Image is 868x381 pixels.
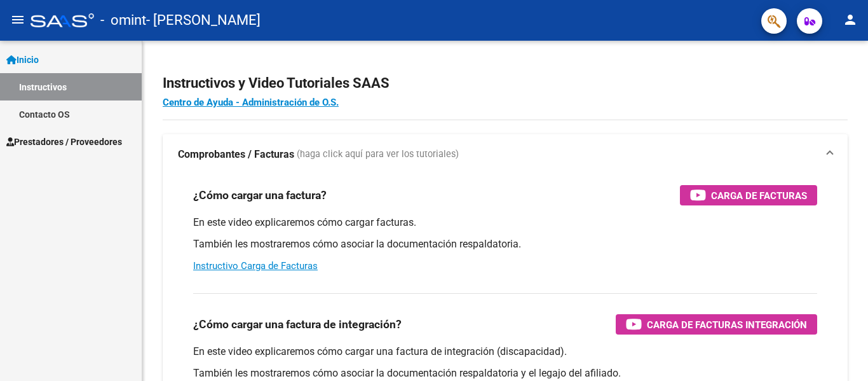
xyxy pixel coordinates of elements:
[193,186,327,204] h3: ¿Cómo cargar una factura?
[193,237,817,251] p: También les mostraremos cómo asociar la documentación respaldatoria.
[163,71,848,95] h2: Instructivos y Video Tutoriales SAAS
[100,6,146,34] span: - omint
[680,185,817,205] button: Carga de Facturas
[193,366,817,380] p: También les mostraremos cómo asociar la documentación respaldatoria y el legajo del afiliado.
[616,314,817,335] button: Carga de Facturas Integración
[843,12,858,27] mat-icon: person
[193,260,318,272] a: Instructivo Carga de Facturas
[146,6,261,34] span: - [PERSON_NAME]
[193,315,402,333] h3: ¿Cómo cargar una factura de integración?
[163,97,339,108] a: Centro de Ayuda - Administración de O.S.
[6,135,122,149] span: Prestadores / Proveedores
[6,53,39,67] span: Inicio
[647,317,807,333] span: Carga de Facturas Integración
[193,216,817,230] p: En este video explicaremos cómo cargar facturas.
[193,345,817,359] p: En este video explicaremos cómo cargar una factura de integración (discapacidad).
[297,148,459,162] span: (haga click aquí para ver los tutoriales)
[10,12,25,27] mat-icon: menu
[825,338,855,368] iframe: Intercom live chat
[711,188,807,204] span: Carga de Facturas
[178,148,294,162] strong: Comprobantes / Facturas
[163,134,848,175] mat-expansion-panel-header: Comprobantes / Facturas (haga click aquí para ver los tutoriales)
